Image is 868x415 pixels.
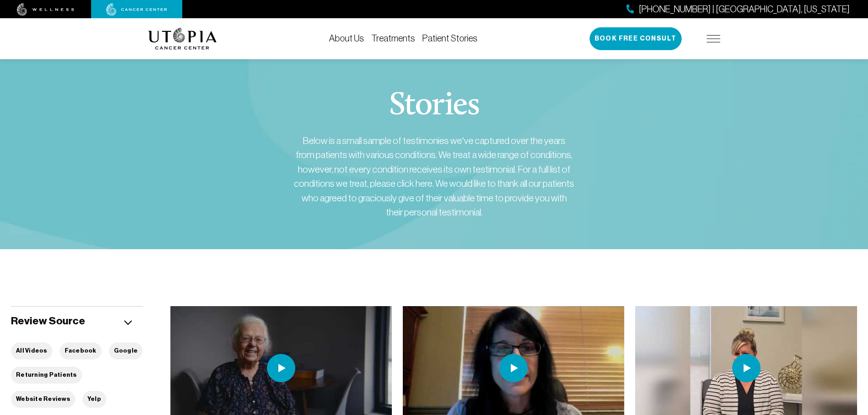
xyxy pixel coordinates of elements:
button: All Videos [11,343,52,359]
button: Yelp [82,391,106,408]
button: Facebook [60,343,102,359]
img: play icon [267,354,295,382]
button: Returning Patients [11,367,82,384]
a: Treatments [371,33,415,43]
img: wellness [17,3,74,16]
a: [PHONE_NUMBER] | [GEOGRAPHIC_DATA], [US_STATE] [627,3,850,16]
h1: Stories [389,90,479,123]
span: [PHONE_NUMBER] | [GEOGRAPHIC_DATA], [US_STATE] [639,3,850,16]
button: Book Free Consult [590,27,682,50]
button: Google [109,343,143,359]
img: play icon [499,354,528,382]
button: Website Reviews [11,391,75,408]
h5: Review Source [11,314,85,328]
img: icon [124,320,132,325]
div: Below is a small sample of testimonies we’ve captured over the years from patients with various c... [293,133,575,220]
a: About Us [329,33,364,43]
img: icon-hamburger [707,35,720,42]
a: Patient Stories [422,33,478,43]
img: logo [148,28,217,50]
img: cancer center [106,3,167,16]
